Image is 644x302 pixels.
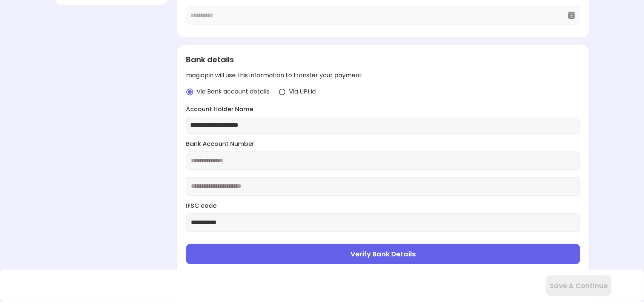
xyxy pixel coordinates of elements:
[186,54,580,65] div: Bank details
[186,88,194,96] img: radio
[186,202,580,210] label: IFSC code
[289,87,316,96] span: Via UPI Id
[186,244,580,264] button: Verify Bank Details
[186,71,580,80] div: magicpin will use this information to transfer your payment
[186,140,580,149] label: Bank Account Number
[197,87,269,96] span: Via Bank account details
[186,105,580,114] label: Account Holder Name
[546,276,612,296] button: Save & Continue
[278,88,286,96] img: radio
